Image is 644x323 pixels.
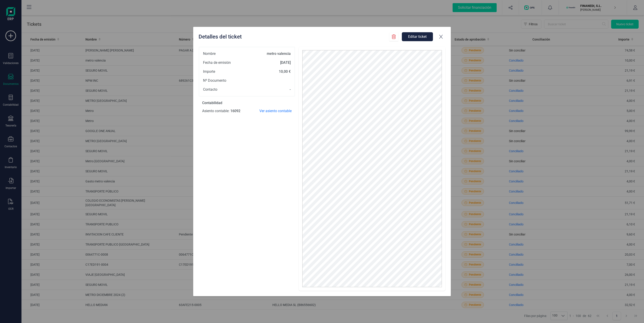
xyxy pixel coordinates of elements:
span: Ver asiento contable [259,108,292,114]
span: Detalles del ticket [199,33,242,40]
span: Fecha de emisión [203,60,231,65]
span: metro valencia [267,51,291,56]
span: Contacto [203,87,217,92]
span: 16092 [230,108,240,114]
button: Editar ticket [402,32,433,41]
span: Nombre [203,51,216,56]
span: Contabilidad [202,100,292,106]
span: Importe [203,69,215,74]
span: Nº Documento [203,78,226,83]
span: - [290,87,291,92]
span: 10,00 € [279,69,291,74]
span: [DATE] [280,60,291,65]
span: Asiento contable : [202,108,229,114]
